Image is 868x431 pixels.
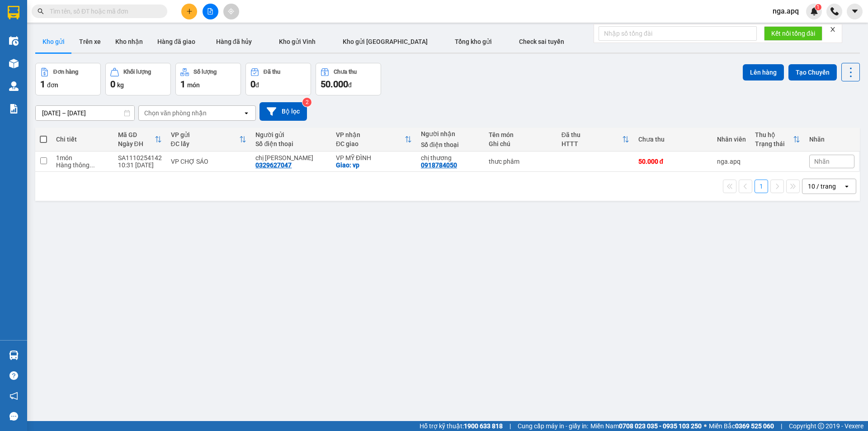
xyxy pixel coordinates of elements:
span: Miền Nam [590,421,702,431]
div: Hàng thông thường [56,161,108,169]
div: chị mùi [255,154,327,161]
span: Hỗ trợ kỹ thuật: [420,421,503,431]
span: 50.000 [321,79,348,90]
th: Toggle SortBy [113,128,166,152]
span: Cung cấp máy in - giấy in: [518,421,588,431]
span: kg [117,81,124,89]
button: Số lượng1món [175,63,241,95]
div: Số điện thoại [255,140,327,147]
sup: 1 [815,4,821,10]
span: Miền Bắc [709,421,774,431]
span: Kho gửi [GEOGRAPHIC_DATA] [343,38,428,45]
img: icon-new-feature [810,7,818,15]
input: Select a date range. [36,106,134,120]
button: Lên hàng [743,64,784,81]
button: caret-down [847,4,863,19]
button: Đơn hàng1đơn [35,63,101,95]
div: Nhân viên [717,136,746,143]
div: Đã thu [264,69,280,75]
button: Hàng đã giao [150,31,203,52]
div: 1 món [56,154,108,161]
div: 0918784050 [421,161,457,169]
span: 0 [250,79,255,90]
div: Chưa thu [334,69,357,75]
span: 0 [110,79,115,90]
div: SA1110254142 [118,154,162,161]
img: warehouse-icon [9,36,19,46]
span: | [781,421,782,431]
span: Kho gửi Vinh [279,38,316,45]
div: VP CHỢ SÁO [171,158,247,165]
div: VP gửi [171,131,240,138]
div: Mã GD [118,131,155,138]
div: nga.apq [717,158,746,165]
div: 10 / trang [808,182,836,191]
span: 1 [816,4,820,10]
div: thưc phâm [489,158,552,165]
div: Đã thu [561,131,622,138]
button: Tạo Chuyến [788,64,837,81]
button: Kết nối tổng đài [764,26,822,41]
button: Chưa thu50.000đ [316,63,381,95]
span: message [9,412,18,421]
button: Đã thu0đ [245,63,311,95]
svg: open [243,109,250,117]
div: Thu hộ [755,131,793,138]
div: 10:31 [DATE] [118,161,162,169]
div: HTTT [561,140,622,147]
div: Trạng thái [755,140,793,147]
button: 1 [755,180,768,193]
button: Trên xe [72,31,108,52]
span: đ [348,81,352,89]
div: Đơn hàng [53,69,78,75]
div: VP MỸ ĐÌNH [336,154,412,161]
div: Số lượng [193,69,217,75]
img: solution-icon [9,104,19,114]
th: Toggle SortBy [166,128,251,152]
div: Ngày ĐH [118,140,155,147]
strong: 0369 525 060 [735,422,774,430]
span: Kết nối tổng đài [771,28,815,38]
input: Tìm tên, số ĐT hoặc mã đơn [50,6,156,16]
div: Chưa thu [638,136,708,143]
div: ĐC lấy [171,140,240,147]
th: Toggle SortBy [750,128,805,152]
th: Toggle SortBy [331,128,416,152]
div: Tên món [489,131,552,138]
div: VP nhận [336,131,405,138]
sup: 2 [302,98,311,107]
button: Bộ lọc [259,102,307,121]
span: copyright [818,423,824,429]
button: Kho gửi [35,31,72,52]
span: đ [255,81,259,89]
span: Tổng kho gửi [455,38,492,45]
span: question-circle [9,371,18,380]
span: caret-down [851,7,859,15]
div: ĐC giao [336,140,405,147]
span: file-add [207,8,213,14]
div: Nhãn [809,136,854,143]
span: Hàng đã hủy [216,38,252,45]
button: Kho nhận [108,31,150,52]
div: Số điện thoại [421,141,480,148]
strong: 0708 023 035 - 0935 103 250 [619,422,702,430]
div: Chọn văn phòng nhận [144,109,207,118]
div: chị thương [421,154,480,161]
div: Khối lượng [123,69,151,75]
span: 1 [40,79,45,90]
svg: open [843,183,850,190]
span: 1 [180,79,185,90]
span: nga.apq [765,5,806,17]
span: ... [90,161,95,169]
img: logo-vxr [8,6,19,19]
span: Check sai tuyến [519,38,564,45]
img: warehouse-icon [9,350,19,360]
button: file-add [203,4,218,19]
span: close [830,26,836,33]
img: warehouse-icon [9,81,19,91]
img: phone-icon [830,7,839,15]
strong: 1900 633 818 [464,422,503,430]
span: Nhãn [814,158,830,165]
span: ⚪️ [704,424,707,428]
span: search [38,8,44,14]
